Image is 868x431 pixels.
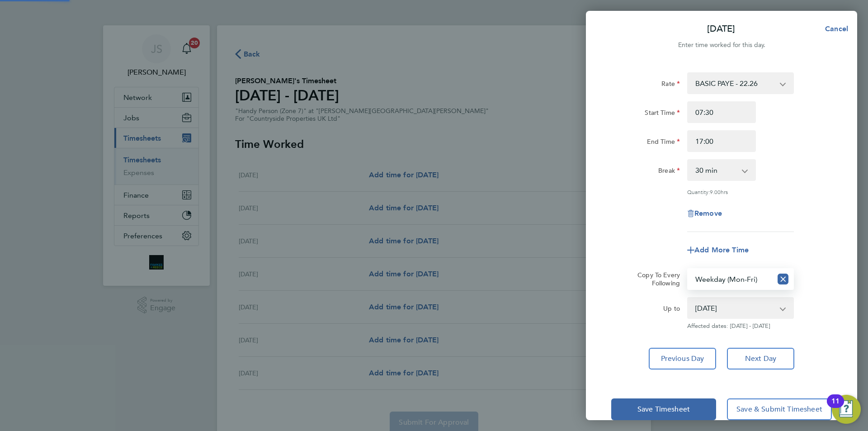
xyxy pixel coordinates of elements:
[745,354,776,363] span: Next Day
[727,348,794,369] button: Next Day
[694,209,722,218] span: Remove
[586,40,857,51] div: Enter time worked for this day.
[649,348,716,369] button: Previous Day
[687,322,794,330] span: Affected dates: [DATE] - [DATE]
[778,269,788,289] button: Reset selection
[710,188,721,195] span: 9.00
[736,405,822,414] span: Save & Submit Timesheet
[687,130,756,152] input: E.g. 18:00
[645,109,680,119] label: Start Time
[687,188,794,195] div: Quantity: hrs
[658,166,680,177] label: Break
[687,210,722,217] button: Remove
[637,405,690,414] span: Save Timesheet
[832,395,861,424] button: Open Resource Center, 11 new notifications
[611,398,716,420] button: Save Timesheet
[831,401,840,413] div: 11
[647,137,680,148] label: End Time
[727,398,832,420] button: Save & Submit Timesheet
[630,271,680,287] label: Copy To Every Following
[661,354,704,363] span: Previous Day
[694,246,749,254] span: Add More Time
[811,20,857,38] button: Cancel
[687,101,756,123] input: E.g. 08:00
[687,246,749,254] button: Add More Time
[663,304,680,315] label: Up to
[661,80,680,90] label: Rate
[822,24,848,33] span: Cancel
[707,23,735,35] p: [DATE]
